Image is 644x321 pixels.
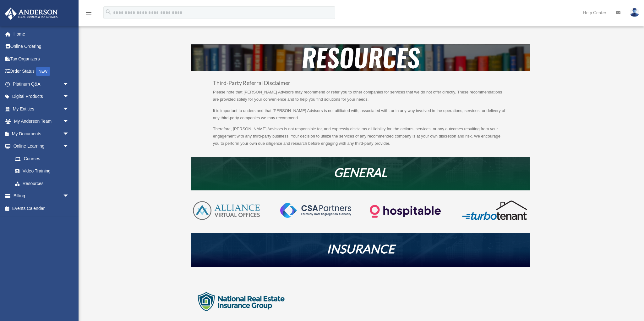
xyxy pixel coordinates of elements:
[63,127,75,140] span: arrow_drop_down
[370,200,440,223] img: Logo-transparent-dark
[85,9,92,16] i: menu
[630,8,639,17] img: User Pic
[459,200,530,221] img: turbotenant
[4,202,79,215] a: Events Calendar
[63,140,75,153] span: arrow_drop_down
[9,177,75,190] a: Resources
[63,103,75,115] span: arrow_drop_down
[63,90,75,103] span: arrow_drop_down
[213,80,508,89] h3: Third-Party Referral Disclaimer
[4,40,79,53] a: Online Ordering
[4,190,79,202] a: Billingarrow_drop_down
[36,67,50,76] div: NEW
[4,115,79,128] a: My Anderson Teamarrow_drop_down
[191,44,530,71] img: resources-header
[9,165,79,177] a: Video Training
[4,103,79,115] a: My Entitiesarrow_drop_down
[4,90,79,103] a: Digital Productsarrow_drop_down
[191,200,262,221] img: AVO-logo-1-color
[4,127,79,140] a: My Documentsarrow_drop_down
[3,8,60,20] img: Anderson Advisors Platinum Portal
[213,126,508,147] p: Therefore, [PERSON_NAME] Advisors is not responsible for, and expressly disclaims all liability f...
[63,115,75,128] span: arrow_drop_down
[63,190,75,203] span: arrow_drop_down
[213,89,508,107] p: Please note that [PERSON_NAME] Advisors may recommend or refer you to other companies for service...
[4,53,79,65] a: Tax Organizers
[105,8,112,15] i: search
[213,107,508,126] p: It is important to understand that [PERSON_NAME] Advisors is not affiliated with, associated with...
[4,78,79,90] a: Platinum Q&Aarrow_drop_down
[85,11,92,16] a: menu
[63,78,75,91] span: arrow_drop_down
[9,152,79,165] a: Courses
[280,203,351,217] img: CSA-partners-Formerly-Cost-Segregation-Authority
[4,140,79,153] a: Online Learningarrow_drop_down
[4,28,79,40] a: Home
[334,165,387,179] em: GENERAL
[4,65,79,78] a: Order StatusNEW
[327,241,395,256] em: INSURANCE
